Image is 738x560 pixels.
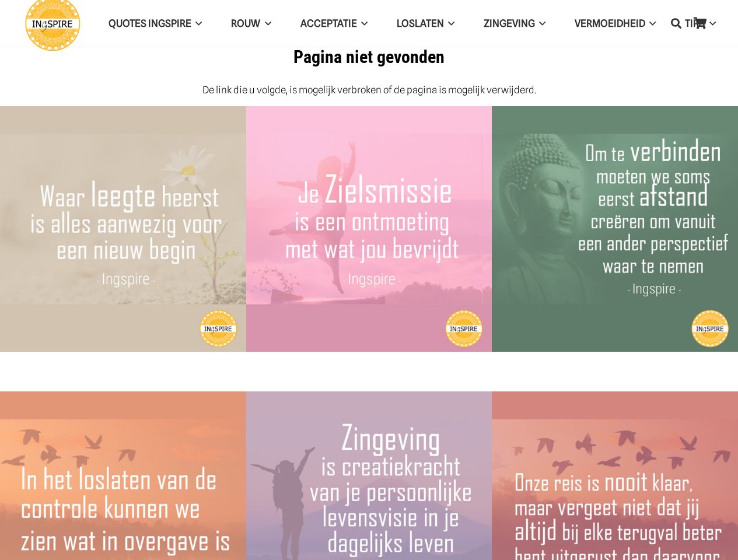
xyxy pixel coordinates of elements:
[664,9,688,38] a: Zoeken
[300,17,357,29] span: Acceptatie
[535,9,545,38] span: Zingeving Menu
[645,9,656,38] span: VERMOEIDHEID Menu
[469,9,560,38] a: ZingevingZingeving Menu
[109,17,191,29] span: QUOTES INGSPIRE
[492,106,738,352] a: Om te verbinden moeten we soms eerst afstand creëren – Citaat van Ingspire
[382,9,469,38] a: LoslatenLoslaten Menu
[216,9,285,38] a: ROUWROUW Menu
[94,9,216,38] a: QUOTES INGSPIREQUOTES INGSPIRE Menu
[37,47,702,68] h1: Pagina niet gevonden
[357,9,368,38] span: Acceptatie Menu
[260,9,271,38] span: ROUW Menu
[37,83,702,97] p: De link die u volgde, is mogelijk verbroken of de pagina is mogelijk verwijderd.
[670,9,730,38] a: TIPSTIPS Menu
[444,9,454,38] span: Loslaten Menu
[191,9,202,38] span: QUOTES INGSPIRE Menu
[246,106,492,352] a: Je zielsmissie is een ontmoeting met wat jou bevrijdt ©
[492,106,738,352] img: Quote over Verbinding - Om te verbinden moeten we afstand creëren om vanuit een ander perspectief...
[397,17,444,29] span: Loslaten
[685,17,705,29] span: TIPS
[286,9,382,38] a: AcceptatieAcceptatie Menu
[484,17,535,29] span: Zingeving
[560,9,670,38] a: VERMOEIDHEIDVERMOEIDHEID Menu
[705,9,715,38] span: TIPS Menu
[231,17,260,29] span: ROUW
[575,17,645,29] span: VERMOEIDHEID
